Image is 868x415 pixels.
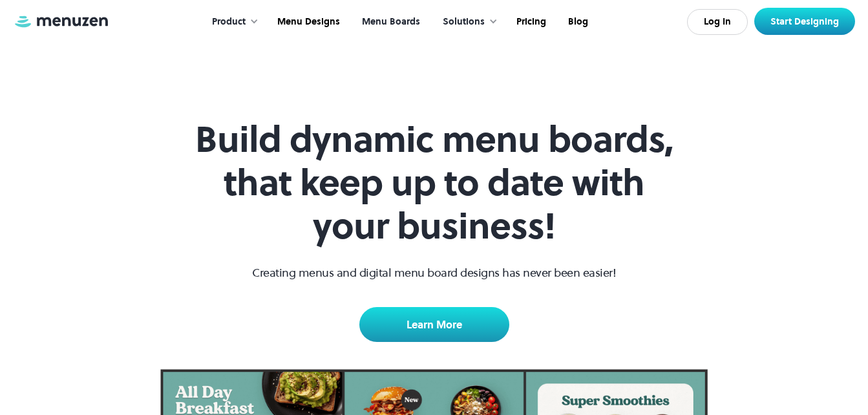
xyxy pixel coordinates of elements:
[443,15,485,29] div: Solutions
[212,15,246,29] div: Product
[430,2,504,42] div: Solutions
[186,118,683,248] h1: Build dynamic menu boards, that keep up to date with your business!
[556,2,598,42] a: Blog
[265,2,350,42] a: Menu Designs
[359,307,509,342] a: Learn More
[199,2,265,42] div: Product
[687,9,748,35] a: Log In
[504,2,556,42] a: Pricing
[350,2,430,42] a: Menu Boards
[252,264,616,281] p: Creating menus and digital menu board designs has never been easier!
[754,8,855,35] a: Start Designing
